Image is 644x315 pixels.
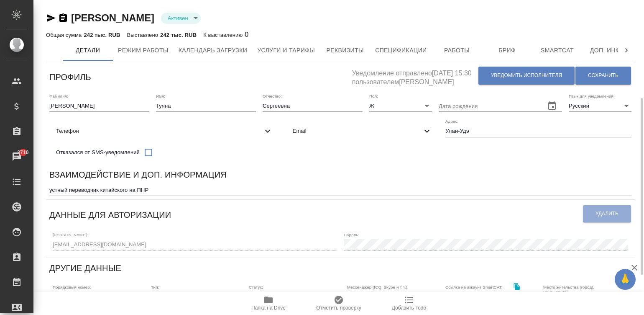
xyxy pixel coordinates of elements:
[53,233,88,237] label: [PERSON_NAME]:
[445,285,503,289] label: Ссылка на аккаунт SmartCAT:
[257,45,315,56] span: Услуги и тарифы
[56,127,263,135] span: Телефон
[375,45,427,56] span: Спецификации
[151,291,236,303] div: Физическое лицо
[249,285,263,289] label: Статус:
[325,45,365,56] span: Реквизиты
[68,45,108,56] span: Детали
[46,32,84,38] p: Общая сумма
[293,127,422,135] span: Email
[161,13,201,24] div: Активен
[369,94,378,98] label: Пол:
[160,32,197,38] p: 242 тыс. RUB
[575,67,631,85] button: Сохранить
[127,32,161,38] p: Выставлено
[344,233,359,237] label: Пароль:
[491,72,562,79] span: Уведомить исполнителя
[156,94,165,98] label: Имя:
[487,45,527,56] span: Бриф
[437,45,477,56] span: Работы
[49,94,68,98] label: Фамилия:
[347,285,409,289] label: Мессенджер (ICQ, Skype и т.п.):
[392,305,426,311] span: Добавить Todo
[286,122,439,140] div: Email
[569,100,631,112] div: Русский
[46,13,56,23] button: Скопировать ссылку для ЯМессенджера
[304,292,374,315] button: Отметить проверку
[84,32,120,38] p: 242 тыс. RUB
[374,292,444,315] button: Добавить Todo
[478,67,575,85] button: Уведомить исполнителя
[615,269,636,290] button: 🙏
[249,291,334,303] div: Активен
[49,208,171,222] h6: Данные для авторизации
[49,168,227,181] h6: Взаимодействие и доп. информация
[203,30,248,40] div: 0
[543,285,607,293] label: Место жительства (город), гражданство:
[233,292,304,315] button: Папка на Drive
[263,94,282,98] label: Отчество:
[49,70,91,84] h6: Профиль
[165,15,191,22] button: Активен
[151,285,159,289] label: Тип:
[369,100,432,112] div: Ж
[49,122,279,140] div: Телефон
[316,305,361,311] span: Отметить проверку
[445,119,458,124] label: Адрес:
[537,45,578,56] span: Smartcat
[58,13,68,23] button: Скопировать ссылку
[53,285,91,289] label: Порядковый номер:
[179,45,248,56] span: Календарь загрузки
[203,32,245,38] p: К выставлению
[2,146,31,167] a: 3710
[118,45,169,56] span: Режим работы
[352,65,478,87] h5: Уведомление отправлено [DATE] 15:30 пользователем [PERSON_NAME]
[251,305,286,311] span: Папка на Drive
[508,278,525,295] button: Скопировать ссылку
[49,187,631,193] textarea: устный переводчик китайского на ПНР
[618,271,632,288] span: 🙏
[588,72,618,79] span: Сохранить
[12,148,33,157] span: 3710
[49,261,121,275] h6: Другие данные
[71,12,154,23] a: [PERSON_NAME]
[56,148,140,157] span: Отказался от SMS-уведомлений
[569,94,615,98] label: Язык для уведомлений:
[588,45,628,56] span: Доп. инфо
